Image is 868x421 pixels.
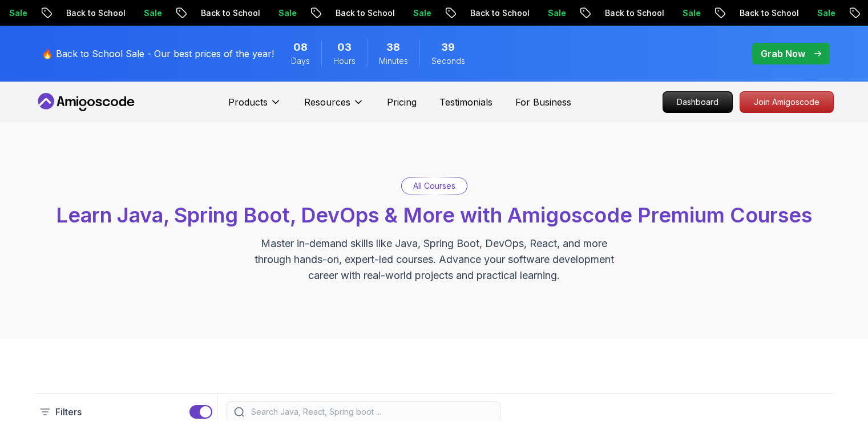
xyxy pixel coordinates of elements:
p: All Courses [413,180,455,192]
span: Hours [333,55,356,67]
span: 39 Seconds [441,39,455,55]
p: Back to School [321,7,399,19]
p: Back to School [52,7,130,19]
p: Dashboard [663,92,732,112]
span: 3 Hours [337,39,352,55]
span: Days [291,55,310,67]
p: Resources [304,95,350,109]
button: Products [228,95,281,118]
p: Back to School [725,7,803,19]
p: Sale [668,7,705,19]
p: 🔥 Back to School Sale - Our best prices of the year! [42,47,274,60]
span: 38 Minutes [386,39,400,55]
span: Seconds [431,55,465,67]
p: Grab Now [761,47,805,60]
p: Join Amigoscode [740,92,833,112]
a: Pricing [387,95,417,109]
span: Learn Java, Spring Boot, DevOps & More with Amigoscode Premium Courses [56,203,812,228]
p: Back to School [591,7,668,19]
p: Sale [264,7,301,19]
span: Minutes [379,55,408,67]
p: Products [228,95,268,109]
input: Search Java, React, Spring boot ... [249,406,493,418]
a: Join Amigoscode [740,91,834,113]
p: Back to School [187,7,264,19]
a: Testimonials [439,95,492,109]
p: Master in-demand skills like Java, Spring Boot, DevOps, React, and more through hands-on, expert-... [243,236,626,284]
p: Sale [399,7,435,19]
p: Back to School [456,7,534,19]
button: Resources [304,95,364,118]
p: Sale [534,7,570,19]
a: Dashboard [663,91,733,113]
p: Filters [55,405,82,419]
p: Sale [803,7,839,19]
a: For Business [515,95,571,109]
p: Sale [130,7,166,19]
span: 8 Days [293,39,308,55]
